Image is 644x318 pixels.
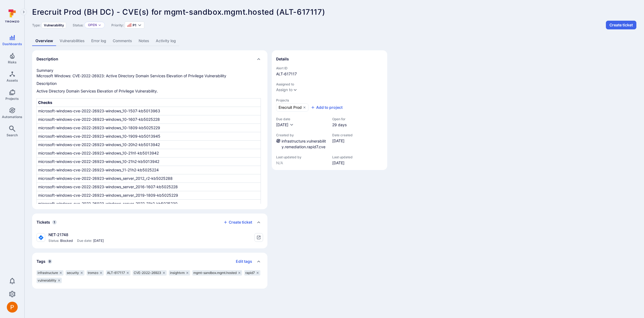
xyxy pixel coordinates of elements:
[66,270,84,276] div: security
[7,133,18,137] span: Search
[276,82,383,86] span: Assigned to
[88,23,97,27] button: Open
[223,220,252,225] button: Create ticket
[20,9,27,15] button: Expand navigation menu
[7,302,18,313] div: Peter Baker
[37,166,261,174] td: microsoft-windows-cve-2022-26923-windows_11-21h2-kb5025224
[282,139,326,149] a: infrastructure.vulnerability.remediation.rapid7.cve
[276,98,383,102] span: Projects
[48,259,52,264] span: 9
[272,50,387,170] section: details card
[32,7,325,17] span: Erecruit Prod (BH DC) - CVE(s) for mgmt-sandbox.mgmt.hosted (ALT-617117)
[192,270,242,276] div: mgmt-sandbox.mgmt.hosted
[36,220,50,225] h2: Tickets
[276,117,327,121] span: Due date
[276,117,327,128] div: Due date field
[231,257,252,266] button: Edit tags
[276,155,327,159] span: Last updated by
[293,88,297,92] button: Expand dropdown
[88,36,109,46] a: Error log
[276,160,327,166] span: N/A
[276,133,327,137] span: Created by
[332,133,353,137] span: Date created
[36,270,63,276] div: infrastructure
[36,56,58,62] h2: Description
[36,278,62,283] div: vulnerability
[276,56,289,62] h2: Details
[244,270,260,276] div: rapid7
[37,174,261,183] td: microsoft-windows-cve-2022-26923-windows_server_2012_r2-kb5025288
[8,60,17,64] span: Risks
[37,149,261,158] td: microsoft-windows-cve-2022-26923-windows_10-21h1-kb5013942
[32,253,267,270] div: Collapse tags
[52,220,57,224] span: 1
[32,214,267,248] section: tickets card
[138,23,142,27] button: Expand dropdown
[77,239,92,243] span: Due date:
[7,78,18,82] span: Assets
[36,259,45,264] h2: Tags
[169,270,190,276] div: insightvm
[98,23,101,27] button: Expand dropdown
[276,122,288,127] span: [DATE]
[22,10,26,14] i: Expand navigation menu
[193,271,237,275] span: mgmt-sandbox.mgmt.hosted
[36,68,263,79] p: Summary Microsoft Windows: CVE-2022-26923: Active Directory Domain Services Elevation of Privileg...
[245,271,255,275] span: rapid7
[134,271,161,275] span: CVE-2022-26923
[93,239,104,243] span: [DATE]
[32,36,636,46] div: Alert tabs
[332,160,353,166] span: [DATE]
[37,191,261,200] td: microsoft-windows-cve-2022-26923-windows_server_2019-1809-kb5025229
[38,278,56,283] span: vulnerability
[133,270,167,276] div: CVE-2022-26923
[37,141,261,149] td: microsoft-windows-cve-2022-26923-windows_10-20h2-kb5013942
[37,124,261,132] td: microsoft-windows-cve-2022-26923-windows_10-1809-kb5025229
[127,23,136,27] button: P1
[60,239,73,243] span: Blocked
[32,36,56,46] a: Overview
[37,183,261,191] td: microsoft-windows-cve-2022-26923-windows_server_2016-1607-kb5025228
[42,22,66,28] div: Vulnerability
[7,302,18,313] img: ACg8ocICMCW9Gtmm-eRbQDunRucU07-w0qv-2qX63v-oG-s=s96-c
[36,81,263,86] p: Description
[2,115,22,119] span: Automations
[37,107,261,115] td: microsoft-windows-cve-2022-26923-windows_10-1507-kb5013963
[332,122,347,128] span: 29 days
[37,200,261,208] td: microsoft-windows-cve-2022-26923-windows_server_2022-21h2-kb5025230
[37,98,261,107] th: Checks
[37,132,261,141] td: microsoft-windows-cve-2022-26923-windows_10-1909-kb5013945
[37,115,261,124] td: microsoft-windows-cve-2022-26923-windows_10-1607-kb5025228
[276,71,383,77] span: ALT-617117
[311,105,343,110] button: Add to project
[332,138,353,144] span: [DATE]
[32,214,267,231] div: Collapse
[88,271,98,275] span: tromzo
[37,158,261,166] td: microsoft-windows-cve-2022-26923-windows_10-21h2-kb5013942
[606,21,636,29] button: Create ticket
[276,66,383,70] span: Alert ID
[106,270,130,276] div: ALT-617117
[111,23,124,27] span: Priority:
[107,271,125,275] span: ALT-617117
[276,103,309,112] a: Erecruit Prod
[5,97,19,101] span: Projects
[73,23,83,27] span: Status:
[276,88,292,92] button: Assign to
[332,155,353,159] span: Last updated
[133,23,136,27] span: P1
[38,271,58,275] span: infrastructure
[87,270,104,276] div: tromzo
[32,23,41,27] span: Type:
[36,88,263,94] p: Active Directory Domain Services Elevation of Privilege Vulnerability.
[276,122,294,128] button: [DATE]
[56,36,88,46] a: Vulnerabilities
[48,232,104,237] div: NET-21748
[109,36,135,46] a: Comments
[170,271,185,275] span: insightvm
[152,36,179,46] a: Activity log
[279,105,302,110] span: Erecruit Prod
